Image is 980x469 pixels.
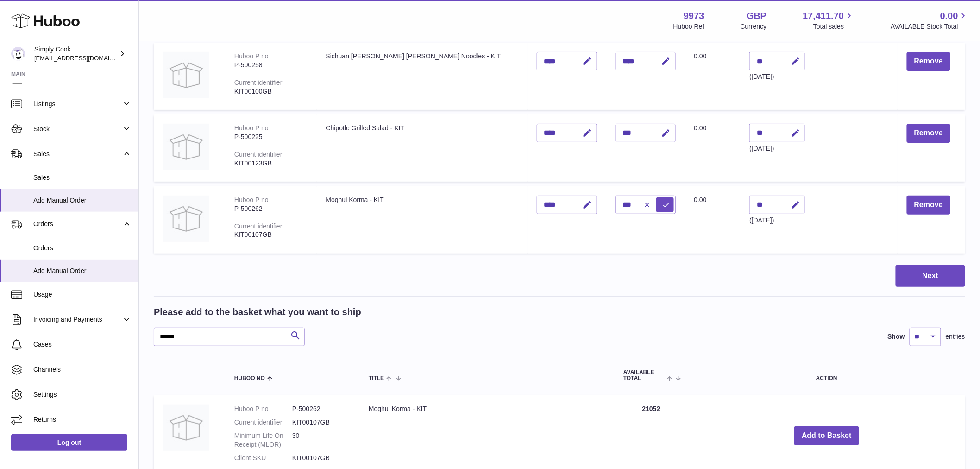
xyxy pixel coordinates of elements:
[33,220,122,228] span: Orders
[694,124,707,132] span: 0.00
[292,418,350,427] dd: KIT00107GB
[749,216,805,225] div: ([DATE])
[154,306,361,318] h2: Please add to the basket what you want to ship
[888,332,905,341] label: Show
[163,52,209,98] img: Sichuan Dan Dan Noodles - KIT
[292,405,350,413] dd: P-500262
[11,47,25,61] img: internalAdmin-9973@internal.huboo.com
[33,196,132,205] span: Add Manual Order
[234,204,308,213] div: P-500262
[234,87,308,96] div: KIT00100GB
[33,290,132,299] span: Usage
[292,454,350,463] dd: KIT00107GB
[317,114,528,182] td: Chipotle Grilled Salad - KIT
[234,222,283,230] div: Current identifier
[163,196,209,242] img: Moghul Korma - KIT
[369,375,384,381] span: Title
[234,230,308,239] div: KIT00107GB
[749,144,805,153] div: ([DATE])
[891,10,969,31] a: 0.00 AVAILABLE Stock Total
[33,315,122,324] span: Invoicing and Payments
[684,10,704,22] strong: 9973
[234,431,292,449] dt: Minimum Life On Receipt (MLOR)
[940,10,958,22] span: 0.00
[234,79,283,86] div: Current identifier
[317,186,528,254] td: Moghul Korma - KIT
[33,173,132,182] span: Sales
[234,159,308,168] div: KIT00123GB
[33,150,122,158] span: Sales
[813,22,854,31] span: Total sales
[163,124,209,170] img: Chipotle Grilled Salad - KIT
[623,369,665,381] span: AVAILABLE Total
[34,54,136,62] span: [EMAIL_ADDRESS][DOMAIN_NAME]
[234,196,269,203] div: Huboo P no
[747,10,766,22] strong: GBP
[907,52,950,71] button: Remove
[741,22,767,31] div: Currency
[673,22,704,31] div: Huboo Ref
[234,52,269,60] div: Huboo P no
[234,405,292,413] dt: Huboo P no
[234,418,292,427] dt: Current identifier
[749,72,805,81] div: ([DATE])
[907,196,950,215] button: Remove
[33,100,122,108] span: Listings
[907,124,950,143] button: Remove
[234,61,308,70] div: P-500258
[33,125,122,133] span: Stock
[234,454,292,463] dt: Client SKU
[694,196,707,203] span: 0.00
[11,434,127,451] a: Log out
[794,426,859,445] button: Add to Basket
[33,415,132,424] span: Returns
[946,332,965,341] span: entries
[234,124,269,132] div: Huboo P no
[803,10,844,22] span: 17,411.70
[896,265,965,287] button: Next
[234,133,308,141] div: P-500225
[234,151,283,158] div: Current identifier
[803,10,854,31] a: 17,411.70 Total sales
[33,266,132,275] span: Add Manual Order
[33,340,132,349] span: Cases
[234,375,265,381] span: Huboo no
[694,52,707,60] span: 0.00
[34,45,118,63] div: Simply Cook
[33,244,132,253] span: Orders
[891,22,969,31] span: AVAILABLE Stock Total
[163,405,209,451] img: Moghul Korma - KIT
[292,431,350,449] dd: 30
[33,365,132,374] span: Channels
[688,360,965,391] th: Action
[33,390,132,399] span: Settings
[317,43,528,110] td: Sichuan [PERSON_NAME] [PERSON_NAME] Noodles - KIT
